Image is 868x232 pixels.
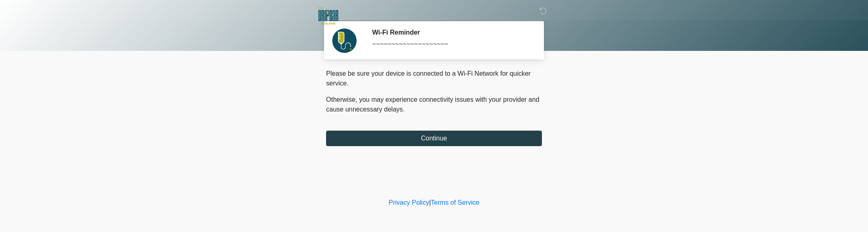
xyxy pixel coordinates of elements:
a: Terms of Service [431,199,479,206]
p: Please be sure your device is connected to a Wi-Fi Network for quicker service. [326,69,542,88]
img: The DRIPBaR Midland Logo [318,6,338,26]
div: ~~~~~~~~~~~~~~~~~~~~ [372,39,530,49]
a: Privacy Policy [389,199,430,206]
p: Otherwise, you may experience connectivity issues with your provider and cause unnecessary delays [326,95,542,114]
span: . [403,106,405,113]
img: Agent Avatar [332,28,357,53]
a: | [429,199,431,206]
button: Continue [326,131,542,146]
